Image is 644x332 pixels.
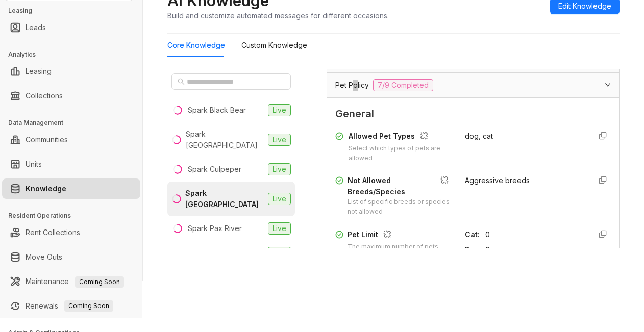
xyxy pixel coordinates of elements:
[26,61,52,82] a: Leasing
[348,242,453,271] div: The maximum number of pets, including both cats and dogs, allowed per units.
[188,247,236,259] div: Spark Waldorf
[268,104,291,116] span: Live
[373,79,433,91] span: 7/9 Completed
[485,244,582,256] div: 0
[2,86,140,106] li: Collections
[348,197,453,217] div: List of specific breeds or species not allowed
[8,118,142,127] h3: Data Management
[2,178,140,199] li: Knowledge
[8,50,142,59] h3: Analytics
[26,296,113,316] a: RenewalsComing Soon
[188,105,246,116] div: Spark Black Bear
[8,6,142,15] h3: Leasing
[465,229,481,240] div: Cat :
[2,296,140,316] li: Renewals
[64,300,113,312] span: Coming Soon
[465,244,481,256] div: Dog :
[348,229,453,242] div: Pet Limit
[558,1,611,12] span: Edit Knowledge
[349,144,453,163] div: Select which types of pets are allowed
[26,178,66,199] a: Knowledge
[268,222,291,235] span: Live
[178,78,185,85] span: search
[268,163,291,175] span: Live
[2,271,140,292] li: Maintenance
[605,82,611,88] span: expanded
[75,276,124,288] span: Coming Soon
[8,211,142,220] h3: Resident Operations
[335,80,369,91] span: Pet Policy
[26,222,80,243] a: Rent Collections
[2,247,140,267] li: Move Outs
[268,134,291,146] span: Live
[167,40,225,51] div: Core Knowledge
[188,164,241,175] div: Spark Culpeper
[26,17,46,38] a: Leads
[185,188,264,210] div: Spark [GEOGRAPHIC_DATA]
[26,247,62,267] a: Move Outs
[26,86,63,106] a: Collections
[485,229,582,240] div: 0
[186,129,264,151] div: Spark [GEOGRAPHIC_DATA]
[167,10,389,21] div: Build and customize automated messages for different occasions.
[2,61,140,82] li: Leasing
[465,176,530,185] span: Aggressive breeds
[2,154,140,174] li: Units
[2,17,140,38] li: Leads
[188,223,242,234] div: Spark Pax River
[241,40,307,51] div: Custom Knowledge
[348,175,453,197] div: Not Allowed Breeds/Species
[26,154,42,174] a: Units
[26,130,68,150] a: Communities
[465,132,493,140] span: dog, cat
[349,131,453,144] div: Allowed Pet Types
[2,222,140,243] li: Rent Collections
[268,247,291,259] span: Live
[335,106,611,122] span: General
[2,130,140,150] li: Communities
[268,193,291,205] span: Live
[327,73,619,97] div: Pet Policy7/9 Completed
